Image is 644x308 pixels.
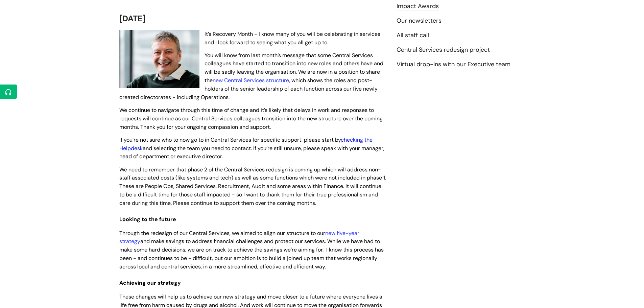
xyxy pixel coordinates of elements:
span: We need to remember that phase 2 of the Central Services redesign is coming up which will address... [119,166,386,207]
span: If you’re not sure who to now go to in Central Services for specific support, please start by and... [119,136,384,160]
span: [DATE] [119,13,145,24]
a: Virtual drop-ins with our Executive team [397,60,510,69]
a: All staff call [397,31,429,40]
img: WithYou Chief Executive Simon Phillips pictured looking at the camera and smiling [119,30,199,89]
a: checking the Helpdesk [119,136,373,152]
a: Central Services redesign project [397,46,490,54]
span: You will know from last month’s message that some Central Services colleagues have started to tra... [119,52,383,101]
a: Our newsletters [397,17,442,25]
span: It’s Recovery Month - I know many of you will be celebrating in services and I look forward to se... [205,30,380,46]
span: Looking to the future [119,216,176,223]
span: Achieving our strategy [119,279,181,286]
span: We continue to navigate through this time of change and it’s likely that delays in work and respo... [119,106,383,131]
a: new Central Services structure [213,77,289,84]
span: Through the redesign of our Central Services, we aimed to align our structure to our and make sav... [119,230,384,270]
